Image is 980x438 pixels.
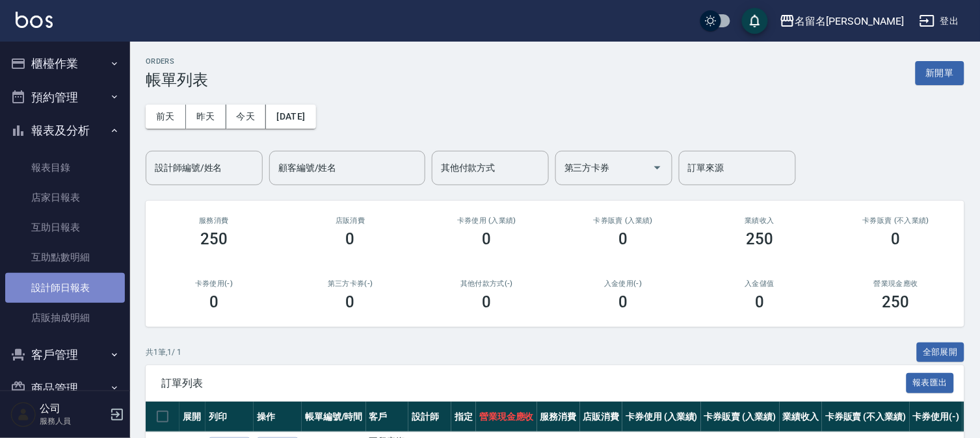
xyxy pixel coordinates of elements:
h2: 卡券販賣 (入業績) [570,216,676,225]
h3: 0 [346,230,355,248]
th: 卡券使用(-) [910,402,963,432]
th: 卡券販賣 (不入業績) [822,402,909,432]
th: 卡券販賣 (入業績) [701,402,780,432]
h3: 250 [200,230,228,248]
h3: 250 [882,293,910,311]
h2: 入金使用(-) [570,279,676,288]
h2: 業績收入 [707,216,812,225]
button: 商品管理 [5,372,125,406]
button: 新開單 [916,61,964,85]
a: 報表匯出 [907,376,955,389]
button: 全部展開 [917,342,965,363]
h3: 0 [755,293,764,311]
button: 櫃檯作業 [5,47,125,81]
a: 店家日報表 [5,183,125,213]
a: 互助日報表 [5,213,125,242]
th: 設計師 [408,402,451,432]
a: 新開單 [916,66,964,79]
h2: 店販消費 [298,216,403,225]
h3: 0 [483,230,492,248]
h2: 卡券使用 (入業績) [434,216,540,225]
p: 服務人員 [40,415,106,427]
img: Person [10,402,36,428]
h3: 0 [618,230,628,248]
h2: 入金儲值 [707,279,812,288]
span: 訂單列表 [161,377,907,390]
a: 報表目錄 [5,153,125,183]
h2: 營業現金應收 [843,279,949,288]
h3: 帳單列表 [146,71,208,89]
th: 操作 [254,402,302,432]
button: 昨天 [186,105,226,129]
th: 業績收入 [780,402,823,432]
h5: 公司 [40,402,106,415]
th: 營業現金應收 [476,402,537,432]
a: 互助點數明細 [5,242,125,272]
th: 客戶 [366,402,409,432]
button: 登出 [914,9,964,33]
th: 展開 [179,402,205,432]
h3: 0 [618,293,628,311]
h2: ORDERS [146,57,208,66]
button: [DATE] [266,105,315,129]
button: 預約管理 [5,81,125,114]
h3: 0 [209,293,219,311]
button: 報表及分析 [5,114,125,148]
a: 店販抽成明細 [5,303,125,333]
button: 今天 [226,105,267,129]
th: 店販消費 [580,402,623,432]
button: Open [647,157,668,178]
div: 名留名[PERSON_NAME] [795,13,904,29]
button: 前天 [146,105,186,129]
th: 卡券使用 (入業績) [622,402,701,432]
th: 指定 [451,402,476,432]
h2: 卡券使用(-) [161,279,267,288]
p: 共 1 筆, 1 / 1 [146,346,181,358]
h3: 服務消費 [161,216,267,225]
h3: 0 [892,230,901,248]
h3: 0 [346,293,355,311]
button: 名留名[PERSON_NAME] [775,8,909,34]
th: 服務消費 [537,402,580,432]
img: Logo [16,12,53,28]
th: 帳單編號/時間 [302,402,366,432]
h3: 0 [483,293,492,311]
h2: 其他付款方式(-) [434,279,540,288]
h3: 250 [746,230,773,248]
a: 設計師日報表 [5,273,125,303]
button: save [742,8,768,34]
th: 列印 [205,402,254,432]
button: 報表匯出 [907,373,955,393]
button: 客戶管理 [5,338,125,372]
h2: 第三方卡券(-) [298,279,403,288]
h2: 卡券販賣 (不入業績) [843,216,949,225]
